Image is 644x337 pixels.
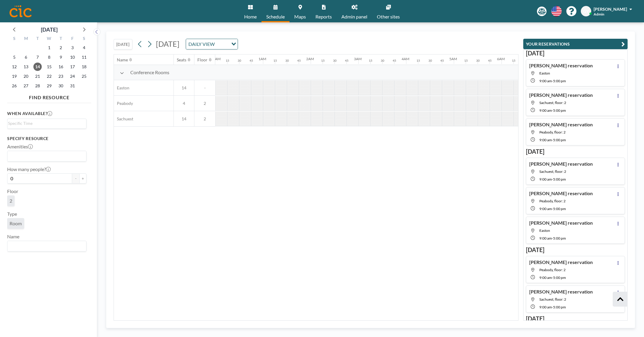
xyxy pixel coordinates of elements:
span: Tuesday, October 7, 2025 [33,53,42,61]
span: Saturday, October 25, 2025 [80,72,88,80]
span: 9:00 AM [539,177,552,181]
h4: [PERSON_NAME] reservation [529,220,593,226]
div: Floor [197,57,208,63]
span: DAILY VIEW [187,40,216,48]
span: [PERSON_NAME] [594,7,627,12]
span: - [552,206,553,211]
span: Thursday, October 16, 2025 [57,63,65,71]
span: 5:00 PM [553,79,566,83]
span: Tuesday, October 28, 2025 [33,82,42,90]
span: 5:00 PM [553,108,566,113]
span: Wednesday, October 1, 2025 [45,44,53,52]
span: 5:00 PM [553,275,566,280]
div: 15 [321,59,325,63]
span: Sunday, October 19, 2025 [10,72,18,80]
img: organization-logo [10,5,32,17]
span: Tuesday, October 14, 2025 [33,63,42,71]
div: 45 [250,59,253,63]
label: Floor [7,188,18,194]
div: 30 [285,59,289,63]
span: Friday, October 31, 2025 [68,82,77,90]
div: M [20,35,32,43]
div: 4AM [402,57,409,61]
span: 9:00 AM [539,236,552,240]
span: 4 [174,101,194,106]
button: + [79,173,86,184]
div: 15 [369,59,372,63]
label: Type [7,211,17,217]
h4: [PERSON_NAME] reservation [529,161,593,167]
span: Sunday, October 12, 2025 [10,63,18,71]
span: Sachuest, floor: 2 [539,169,566,174]
div: 1AM [258,57,266,61]
span: Tuesday, October 21, 2025 [33,72,42,80]
span: 14 [174,85,194,91]
h4: [PERSON_NAME] reservation [529,122,593,128]
div: 30 [381,59,384,63]
span: 2 [194,101,215,106]
span: Wednesday, October 22, 2025 [45,72,53,80]
div: Search for option [7,241,86,251]
div: 5AM [449,57,457,61]
div: 6AM [497,57,505,61]
input: Search for option [216,40,228,48]
input: Search for option [8,152,83,160]
h4: [PERSON_NAME] reservation [529,259,593,265]
div: S [78,35,90,43]
h3: Specify resource [7,136,86,141]
span: Monday, October 20, 2025 [22,72,30,80]
div: 15 [417,59,420,63]
span: Home [244,14,257,19]
div: 15 [512,59,515,63]
span: - [552,305,553,309]
span: Maps [294,14,306,19]
span: Monday, October 6, 2025 [22,53,30,61]
span: Thursday, October 2, 2025 [57,44,65,52]
span: Thursday, October 23, 2025 [57,72,65,80]
button: - [72,173,79,184]
span: Schedule [266,14,285,19]
h3: [DATE] [526,49,625,57]
div: 15 [273,59,277,63]
span: 9:00 AM [539,206,552,211]
span: Easton [539,71,550,75]
span: Peabody [114,101,133,106]
div: 30 [476,59,480,63]
span: Sachuest, floor: 2 [539,100,566,105]
span: Other sites [377,14,400,19]
div: 30 [238,59,241,63]
div: [DATE] [41,25,58,34]
div: Search for option [7,119,86,128]
span: Saturday, October 18, 2025 [80,63,88,71]
span: Sachuest, floor: 2 [539,297,566,302]
h3: [DATE] [526,315,625,322]
span: Wednesday, October 29, 2025 [45,82,53,90]
input: Search for option [8,120,83,127]
h4: [PERSON_NAME] reservation [529,190,593,196]
span: 2 [194,116,215,122]
span: Saturday, October 11, 2025 [80,53,88,61]
div: 45 [297,59,301,63]
span: Conference Rooms [130,69,169,75]
h4: [PERSON_NAME] reservation [529,289,593,295]
span: - [552,108,553,113]
span: Friday, October 17, 2025 [68,63,77,71]
span: - [552,79,553,83]
div: T [55,35,66,43]
div: 30 [428,59,432,63]
div: W [44,35,55,43]
div: Search for option [186,39,238,49]
span: Room [10,220,22,226]
span: 9:00 AM [539,79,552,83]
label: Name [7,234,19,240]
input: Search for option [8,242,83,250]
div: 2AM [306,57,314,61]
span: Wednesday, October 8, 2025 [45,53,53,61]
label: How many people? [7,166,51,172]
span: 5:00 PM [553,177,566,181]
div: 30 [333,59,337,63]
span: Wednesday, October 15, 2025 [45,63,53,71]
span: 14 [174,116,194,122]
span: Sachuest [114,116,133,122]
span: - [552,236,553,240]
